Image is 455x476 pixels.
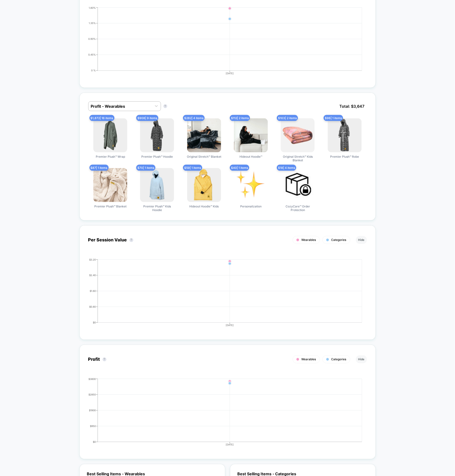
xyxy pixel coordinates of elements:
tspan: $0 [93,321,96,324]
span: Original Stretch™ Blanket [187,155,221,158]
img: Premier Plush™ Wrap [93,118,127,152]
tspan: [DATE] [226,324,234,327]
tspan: 0 % [91,69,96,72]
img: Original Stretch™ Kids Blanket [281,118,315,152]
span: Total: $ 3,647 [337,101,367,111]
tspan: 1.80% [89,6,96,9]
span: Categories [331,238,346,242]
span: Premier Plush™ Kids Hoodie [139,205,175,212]
img: Personalization [234,168,268,202]
tspan: [DATE] [226,72,234,75]
tspan: $2.40 [89,274,96,277]
span: Premier Plush™ Blanket [94,205,127,208]
img: Premier Plush™ Hoodie [140,118,174,152]
tspan: 0.45% [88,53,96,56]
tspan: $3.20 [89,258,96,261]
span: Personalization [240,205,262,208]
span: $ 87 | 1 items [89,165,109,171]
div: CONVERSION_RATE [83,6,362,79]
span: Wearables [302,358,316,361]
tspan: 1.35% [89,22,96,25]
button: Hide [356,236,367,244]
img: Hideout Hoodie™ [234,118,268,152]
span: Wearables [302,238,316,242]
button: ? [103,358,106,361]
span: $ 1,872 | 16 items [89,115,114,121]
span: Premier Plush™ Robe [330,155,359,158]
span: $ 282 | 4 items [183,115,205,121]
span: Original Stretch™ Kids Blanket [279,155,316,162]
span: Hideout Hoodie™ [239,155,262,158]
button: Hide [356,355,367,363]
tspan: $2850 [88,393,96,396]
img: Premier Plush™ Blanket [93,168,127,202]
span: Hideout Hoodie™ Kids [189,205,219,208]
tspan: $0 [93,440,96,443]
tspan: $1.60 [90,289,96,292]
img: Hideout Hoodie™ Kids [187,168,221,202]
span: $ 18 | 4 items [277,165,296,171]
tspan: $0.80 [89,305,96,308]
tspan: 0.90% [88,37,96,40]
span: $ 96 | 1 items [324,115,343,121]
img: Original Stretch™ Blanket [187,118,221,152]
span: $ 70 | 1 items [136,165,155,171]
span: Premier Plush™ Wrap [96,155,125,158]
button: ? [163,104,167,108]
tspan: $1900 [89,409,96,412]
img: Premier Plush™ Robe [328,118,362,152]
button: ? [129,238,133,242]
span: Premier Plush™ Hoodie [141,155,173,158]
span: Categories [331,358,346,361]
span: $ 908 | 9 items [136,115,158,121]
div: PROFIT [83,378,362,451]
span: $ 112 | 2 items [230,115,250,121]
span: $ 40 | 1 items [230,165,249,171]
img: CozyCare™ Order Protection [281,168,315,202]
span: $ 59 | 1 items [183,165,202,171]
span: $ 103 | 2 items [277,115,298,121]
img: Premier Plush™ Kids Hoodie [140,168,174,202]
div: PER_SESSION_VALUE [83,258,362,331]
tspan: $950 [90,425,96,427]
tspan: [DATE] [226,443,234,446]
tspan: $3800 [88,378,96,380]
span: CozyCare™ Order Protection [279,205,316,212]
